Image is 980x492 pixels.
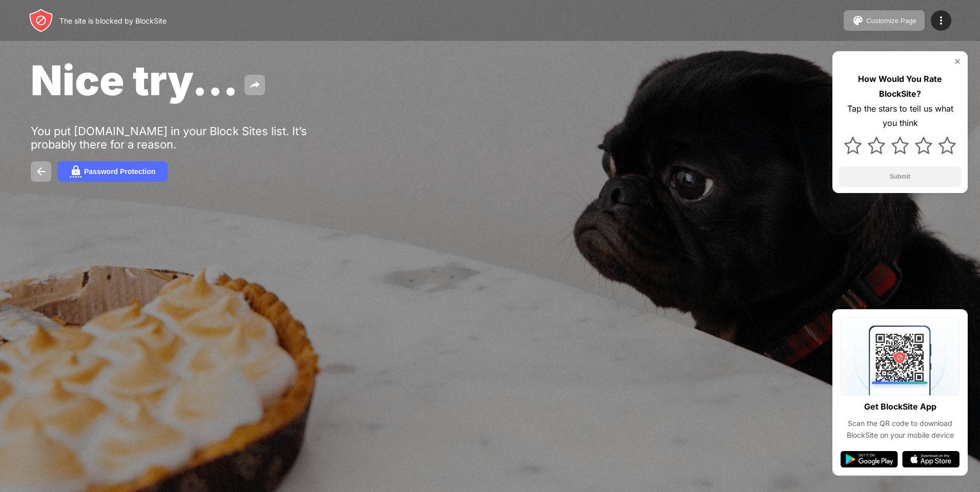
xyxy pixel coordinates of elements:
img: star.svg [891,137,909,154]
img: qrcode.svg [841,317,959,395]
img: header-logo.svg [29,8,53,33]
div: You put [DOMAIN_NAME] in your Block Sites list. It’s probably there for a reason. [31,124,348,151]
div: Scan the QR code to download BlockSite on your mobile device [841,418,959,441]
div: Get BlockSite App [864,399,936,414]
img: share.svg [249,79,261,91]
img: star.svg [844,137,862,154]
img: menu-icon.svg [935,14,947,27]
img: star.svg [868,137,885,154]
img: back.svg [35,165,47,178]
img: password.svg [70,165,82,178]
button: Password Protection [57,161,168,182]
img: pallet.svg [852,14,864,27]
img: star.svg [938,137,956,154]
div: Customize Page [866,17,916,25]
img: star.svg [915,137,932,154]
img: app-store.svg [902,451,959,467]
button: Submit [839,166,962,187]
img: google-play.svg [841,451,898,467]
button: Customize Page [844,10,925,31]
span: Nice try... [31,55,238,105]
div: How Would You Rate BlockSite? [839,72,962,101]
img: rate-us-close.svg [953,57,962,66]
div: Tap the stars to tell us what you think [839,101,962,131]
div: Password Protection [84,167,155,176]
div: The site is blocked by BlockSite [59,16,167,25]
